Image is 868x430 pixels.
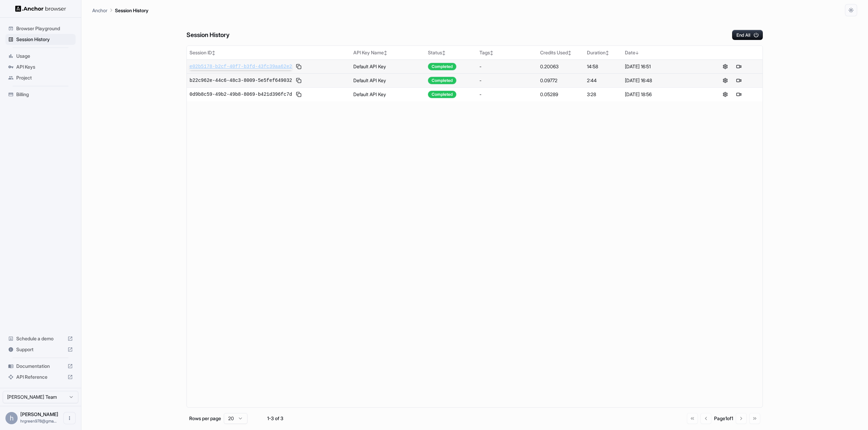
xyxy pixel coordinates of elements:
img: Anchor Logo [15,5,66,12]
div: Support [5,344,76,355]
p: Rows per page [189,415,221,422]
div: Project [5,72,76,83]
span: Support [16,346,65,353]
div: 2:44 [587,77,619,84]
span: Usage [16,53,73,59]
div: Documentation [5,361,76,372]
div: Duration [587,49,619,56]
div: Status [428,49,474,56]
nav: breadcrumb [92,6,149,14]
div: Session History [5,34,76,45]
p: Session History [115,7,149,14]
span: b22c962e-44c6-48c3-8009-5e5fef649032 [190,77,292,84]
span: Billing [16,91,73,98]
button: Open menu [63,412,76,424]
span: API Reference [16,374,65,380]
span: API Keys [16,64,73,70]
span: ↕ [490,50,493,55]
span: Browser Playground [16,25,73,32]
td: Default API Key [351,59,426,73]
div: Completed [428,63,456,70]
div: [DATE] 18:56 [625,91,699,98]
div: Usage [5,51,76,61]
span: Schedule a demo [16,335,65,342]
div: 3:28 [587,91,619,98]
div: Date [625,49,699,56]
span: ↕ [212,50,215,55]
span: ↕ [442,50,446,55]
div: - [479,77,535,84]
span: harry green [20,411,58,417]
span: Project [16,74,73,81]
div: Browser Playground [5,23,76,34]
div: Page 1 of 1 [714,415,733,422]
td: Default API Key [351,87,426,101]
span: ↕ [606,50,609,55]
div: 14:58 [587,63,619,70]
div: API Keys [5,61,76,72]
div: Credits Used [540,49,581,56]
div: Completed [428,91,456,98]
h6: Session History [186,30,230,40]
div: API Reference [5,372,76,382]
span: 0d9b8c59-49b2-49b8-8069-b421d396fc7d [190,91,292,98]
div: [DATE] 16:48 [625,77,699,84]
div: h [5,412,18,424]
p: Anchor [92,7,107,14]
span: ↕ [384,50,387,55]
span: ↕ [568,50,571,55]
span: Documentation [16,363,65,370]
div: 0.05289 [540,91,581,98]
div: Session ID [190,49,348,56]
div: - [479,91,535,98]
span: hrgreen978@gmail.com [20,418,57,424]
span: Session History [16,36,73,43]
div: 0.20063 [540,63,581,70]
div: Completed [428,77,456,84]
button: End All [732,30,763,40]
div: Billing [5,89,76,100]
div: Schedule a demo [5,333,76,344]
div: 1-3 of 3 [258,415,292,422]
span: ↓ [635,50,639,55]
div: Tags [479,49,535,56]
span: e02b5178-b2cf-40f7-b3fd-43fc39aa62e2 [190,63,292,70]
div: API Key Name [353,49,423,56]
div: - [479,63,535,70]
div: [DATE] 16:51 [625,63,699,70]
div: 0.09772 [540,77,581,84]
td: Default API Key [351,73,426,87]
